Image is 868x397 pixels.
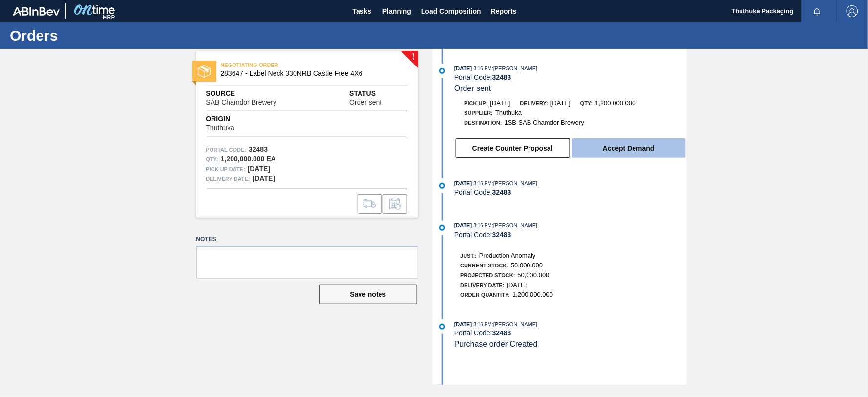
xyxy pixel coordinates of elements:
[206,164,245,174] span: Pick up Date:
[847,5,858,17] img: Logout
[221,60,358,70] span: NEGOTIATING ORDER
[492,222,538,228] span: : [PERSON_NAME]
[421,5,481,17] span: Load Composition
[472,322,492,327] span: - 3:16 PM
[580,100,593,106] span: Qty:
[253,175,275,182] strong: [DATE]
[511,262,543,269] span: 50,000.000
[550,99,571,107] span: [DATE]
[472,223,492,228] span: - 3:16 PM
[13,7,60,16] img: TNhmsLtSVTkK8tSr43FrP2fwEKptu5GPRR3wAAAABJRU5ErkJggg==
[472,66,492,71] span: - 3:16 PM
[439,225,445,231] img: atual
[802,4,833,18] button: Notifications
[221,155,276,163] strong: 1,200,000.000 EA
[454,321,472,327] span: [DATE]
[439,324,445,330] img: atual
[206,114,259,124] span: Origin
[512,291,553,298] span: 1,200,000.000
[454,231,686,239] div: Portal Code:
[206,154,218,164] span: Qty :
[518,271,550,279] span: 50,000.000
[465,120,502,126] span: Destination:
[465,100,488,106] span: Pick up:
[454,84,491,92] span: Order sent
[454,73,686,81] div: Portal Code:
[439,68,445,74] img: atual
[349,88,408,99] span: Status
[472,181,492,186] span: - 3:16 PM
[249,145,268,153] strong: 32483
[206,145,247,154] span: Portal Code:
[505,119,584,126] span: 1SB-SAB Chamdor Brewery
[319,285,417,304] button: Save notes
[454,188,686,196] div: Portal Code:
[461,253,477,259] span: Just.:
[461,272,515,278] span: Projected Stock:
[492,231,511,239] strong: 32483
[454,180,472,186] span: [DATE]
[198,65,211,78] img: status
[206,99,277,106] span: SAB Chamdor Brewery
[351,5,373,17] span: Tasks
[454,340,538,348] span: Purchase order Created
[520,100,548,106] span: Delivery:
[248,165,270,173] strong: [DATE]
[454,222,472,228] span: [DATE]
[10,30,183,41] h1: Orders
[492,188,511,196] strong: 32483
[221,70,398,77] span: 283647 - Label Neck 330NRB Castle Free 4X6
[492,329,511,337] strong: 32483
[349,99,381,106] span: Order sent
[358,194,382,214] div: Go to Load Composition
[492,180,538,186] span: : [PERSON_NAME]
[196,232,418,246] label: Notes
[495,109,522,116] span: Thuthuka
[492,66,538,71] span: : [PERSON_NAME]
[206,174,250,184] span: Delivery Date:
[461,282,505,288] span: Delivery Date:
[382,5,411,17] span: Planning
[572,138,686,158] button: Accept Demand
[490,99,510,107] span: [DATE]
[456,138,570,158] button: Create Counter Proposal
[491,5,517,17] span: Reports
[492,73,511,81] strong: 32483
[461,263,509,268] span: Current Stock:
[492,321,538,327] span: : [PERSON_NAME]
[507,281,527,288] span: [DATE]
[461,292,510,298] span: Order Quantity:
[206,88,306,99] span: Source
[479,252,536,259] span: Production Anomaly
[206,124,234,132] span: Thuthuka
[454,329,686,337] div: Portal Code:
[454,66,472,71] span: [DATE]
[439,183,445,189] img: atual
[383,194,407,214] div: Inform order change
[465,110,493,116] span: Supplier:
[595,99,636,107] span: 1,200,000.000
